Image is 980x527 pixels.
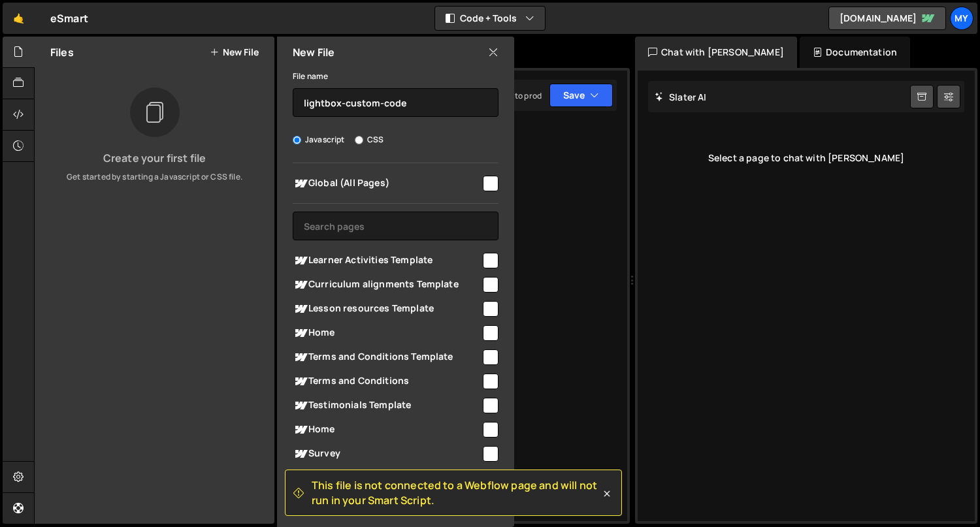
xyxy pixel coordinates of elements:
[293,70,328,83] label: File name
[293,422,481,438] span: Home
[293,349,481,365] span: Terms and Conditions Template
[312,478,600,507] span: This file is not connected to a Webflow page and will not run in your Smart Script.
[655,91,707,103] h2: Slater AI
[293,45,335,59] h2: New File
[293,374,481,389] span: Terms and Conditions
[50,45,74,59] h2: Files
[45,153,264,163] h3: Create your first file
[355,136,363,144] input: CSS
[293,136,301,144] input: Javascript
[293,301,481,317] span: Lesson resources Template
[293,176,481,191] span: Global (All Pages)
[293,325,481,341] span: Home
[828,7,946,30] a: [DOMAIN_NAME]
[435,7,545,30] button: Code + Tools
[635,37,797,68] div: Chat with [PERSON_NAME]
[293,277,481,293] span: Curriculum alignments Template
[648,132,964,184] div: Select a page to chat with [PERSON_NAME]
[549,84,613,107] button: Save
[293,88,498,117] input: Name
[293,446,481,462] span: Survey
[3,3,35,34] a: 🤙
[293,133,345,146] label: Javascript
[293,212,498,240] input: Search pages
[355,133,384,146] label: CSS
[293,253,481,268] span: Learner Activities Template
[210,47,259,57] button: New File
[293,398,481,413] span: Testimonials Template
[950,7,973,30] a: My
[45,171,264,183] p: Get started by starting a Javascript or CSS file.
[800,37,910,68] div: Documentation
[50,10,88,26] div: eSmart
